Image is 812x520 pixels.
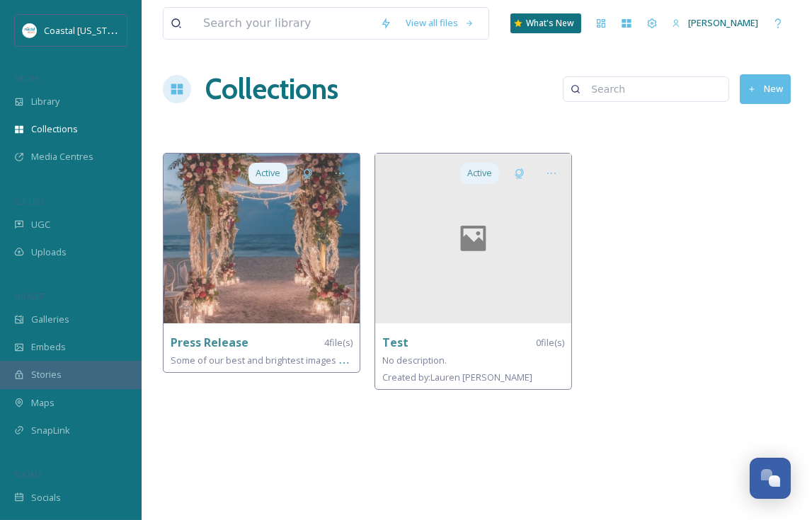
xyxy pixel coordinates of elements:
span: Stories [31,368,62,381]
span: Media Centres [31,150,93,163]
span: UGC [31,218,50,231]
a: View all files [399,9,481,37]
span: No description. [382,354,447,366]
span: Maps [31,396,55,410]
span: COLLECT [14,196,45,207]
a: Collections [205,68,338,110]
a: What's New [510,13,581,33]
strong: Press Release [171,335,248,350]
span: Active [256,166,280,180]
input: Search [584,75,721,103]
span: SnapLink [31,424,70,437]
span: 0 file(s) [536,336,564,349]
a: [PERSON_NAME] [665,9,765,37]
span: [PERSON_NAME] [688,16,758,29]
strong: Test [382,335,408,350]
span: Some of our best and brightest images from the team at [GEOGRAPHIC_DATA][US_STATE] [171,353,549,366]
span: Collections [31,122,78,136]
input: Search your library [196,8,373,39]
span: Active [467,166,492,180]
span: WIDGETS [14,291,47,301]
span: Uploads [31,245,67,259]
span: Galleries [31,313,69,326]
span: Embeds [31,340,66,354]
span: Library [31,95,59,108]
span: 4 file(s) [324,336,353,349]
img: download%20%281%29.jpeg [23,23,37,37]
img: e2a4ed6f-d6e7-4646-ac69-8024b42c4d7b.jpg [164,154,360,323]
span: Created by: Lauren [PERSON_NAME] [382,371,532,383]
span: SOCIALS [14,469,42,480]
button: Open Chat [750,458,791,499]
span: Coastal [US_STATE] [44,23,125,37]
span: MEDIA [14,73,39,83]
button: New [740,74,791,103]
span: Socials [31,491,61,504]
